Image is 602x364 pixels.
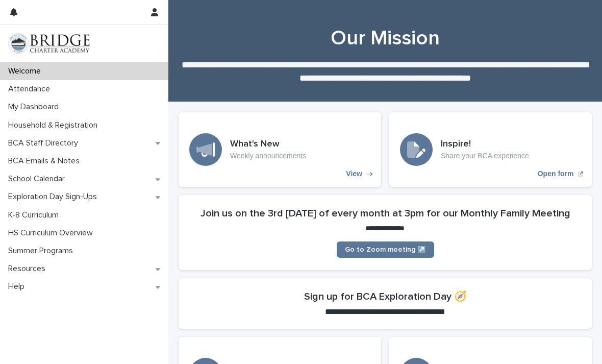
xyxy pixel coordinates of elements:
[230,152,306,160] p: Weekly announcements
[4,264,54,274] p: Resources
[4,210,67,220] p: K-8 Curriculum
[4,84,58,94] p: Attendance
[4,282,33,292] p: Help
[4,228,101,238] p: HS Curriculum Overview
[179,26,592,51] h1: Our Mission
[337,241,434,258] a: Go to Zoom meeting ↗️
[441,152,529,160] p: Share your BCA experience
[538,169,574,178] p: Open form
[4,246,81,256] p: Summer Programs
[4,102,67,112] p: My Dashboard
[200,207,570,220] h2: Join us on the 3rd [DATE] of every month at 3pm for our Monthly Family Meeting
[345,246,426,253] span: Go to Zoom meeting ↗️
[346,169,362,178] p: View
[4,174,73,184] p: School Calendar
[230,139,306,150] h3: What's New
[8,33,90,54] img: V1C1m3IdTEidaUdm9Hs0
[4,156,88,166] p: BCA Emails & Notes
[179,112,381,187] a: View
[441,139,529,150] h3: Inspire!
[4,120,106,130] p: Household & Registration
[4,66,49,76] p: Welcome
[304,290,467,303] h2: Sign up for BCA Exploration Day 🧭
[4,192,105,202] p: Exploration Day Sign-Ups
[4,138,86,148] p: BCA Staff Directory
[389,112,592,187] a: Open form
